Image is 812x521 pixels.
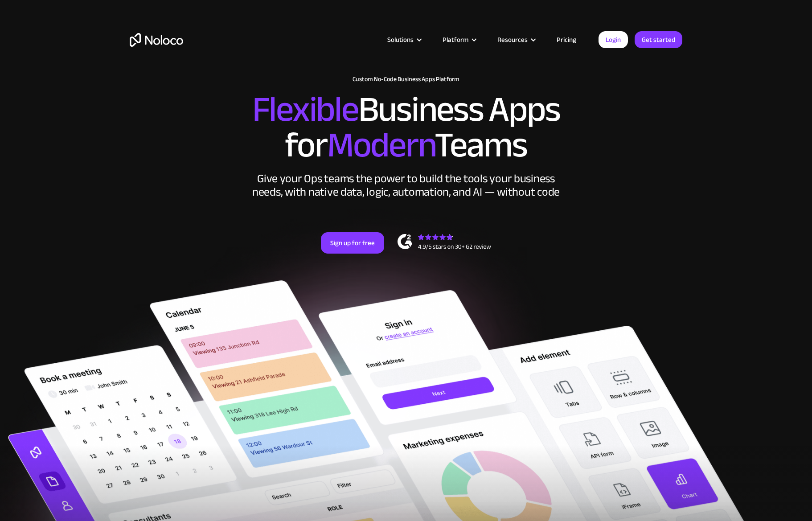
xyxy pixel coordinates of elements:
[599,31,628,48] a: Login
[443,34,468,45] div: Platform
[327,112,435,178] span: Modern
[635,31,682,48] a: Get started
[497,34,528,45] div: Resources
[252,76,358,143] span: Flexible
[486,34,545,45] div: Resources
[130,33,183,47] a: home
[545,34,587,45] a: Pricing
[376,34,431,45] div: Solutions
[321,232,384,254] a: Sign up for free
[387,34,414,45] div: Solutions
[431,34,486,45] div: Platform
[130,92,682,163] h2: Business Apps for Teams
[250,172,562,199] div: Give your Ops teams the power to build the tools your business needs, with native data, logic, au...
